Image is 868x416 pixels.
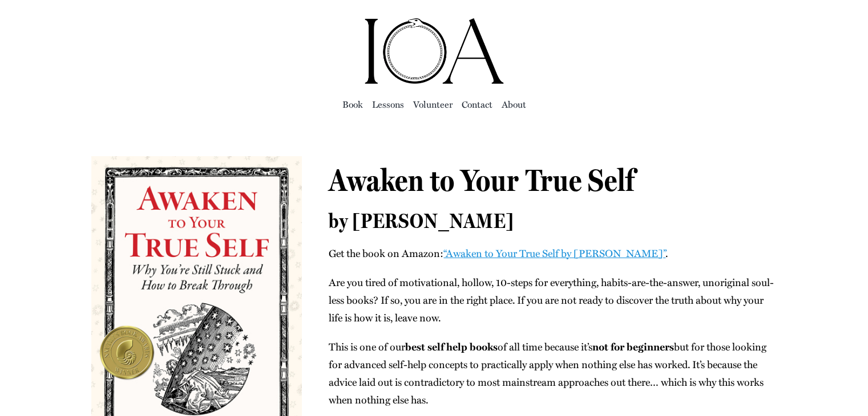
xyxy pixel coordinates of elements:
span: Awaken to Your True Self [329,162,635,198]
b: best self help books [405,339,498,354]
span: by [PERSON_NAME] [329,209,514,233]
a: Lessons [372,96,404,112]
a: Book [342,96,363,112]
nav: Main [91,85,776,122]
img: Institute of Awakening [363,17,506,85]
a: About [502,96,526,112]
p: This is one of our of all time because it’s but for those look­ing for advanced self-help con­cep... [329,338,776,409]
a: Vol­un­teer [413,96,453,112]
a: Con­tact [462,96,492,112]
p: Are you tired of moti­va­tion­al, hol­low, 10-steps for every­thing, habits-are-the-answer, uno­r... [329,274,776,327]
strong: not for begin­ners [592,339,674,354]
p: Get the book on Ama­zon: . [329,244,776,262]
a: “Awak­en to Your True Self by [PERSON_NAME]” [443,246,665,260]
a: ioa-logo [363,15,506,30]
